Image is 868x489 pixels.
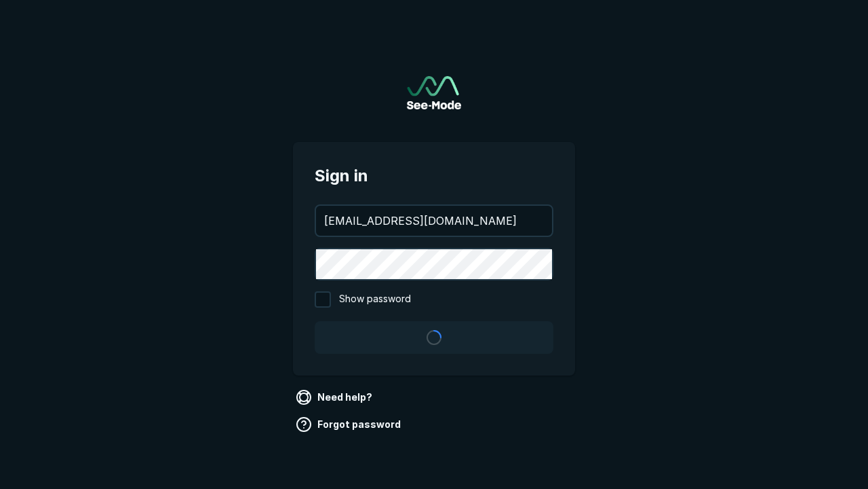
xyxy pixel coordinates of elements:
img: See-Mode Logo [407,76,461,109]
a: Need help? [293,386,378,408]
a: Go to sign in [407,76,461,109]
span: Sign in [315,164,553,188]
input: your@email.com [316,206,552,236]
a: Forgot password [293,414,406,435]
span: Show password [339,291,411,308]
